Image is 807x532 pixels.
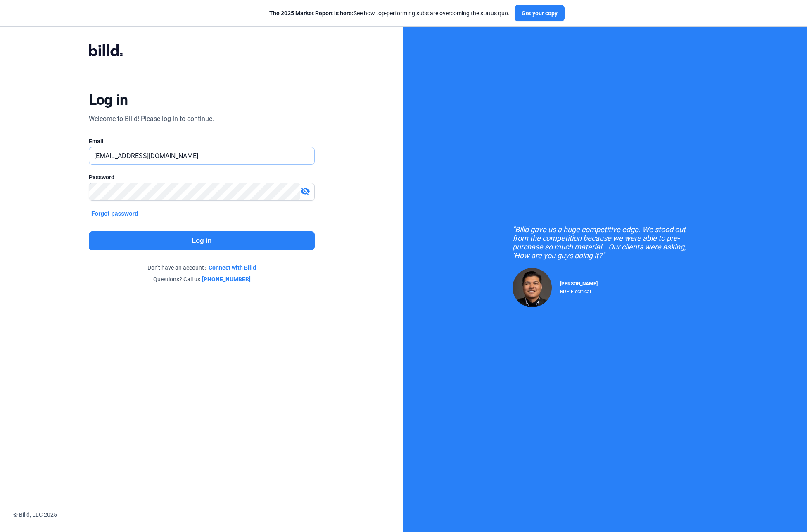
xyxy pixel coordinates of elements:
[89,173,315,181] div: Password
[513,268,552,307] img: Raul Pacheco
[513,225,698,260] div: "Billd gave us a huge competitive edge. We stood out from the competition because we were able to...
[209,264,256,272] a: Connect with Billd
[269,10,354,17] span: The 2025 Market Report is here:
[89,264,315,272] div: Don't have an account?
[89,114,214,124] div: Welcome to Billd! Please log in to continue.
[89,275,315,283] div: Questions? Call us
[89,231,315,250] button: Log in
[89,91,128,109] div: Log in
[202,275,251,283] a: [PHONE_NUMBER]
[300,186,310,196] mat-icon: visibility_off
[560,281,598,287] span: [PERSON_NAME]
[269,9,510,17] div: See how top-performing subs are overcoming the status quo.
[89,137,315,145] div: Email
[515,5,565,21] button: Get your copy
[89,209,141,218] button: Forgot password
[560,287,598,294] div: RDP Electrical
